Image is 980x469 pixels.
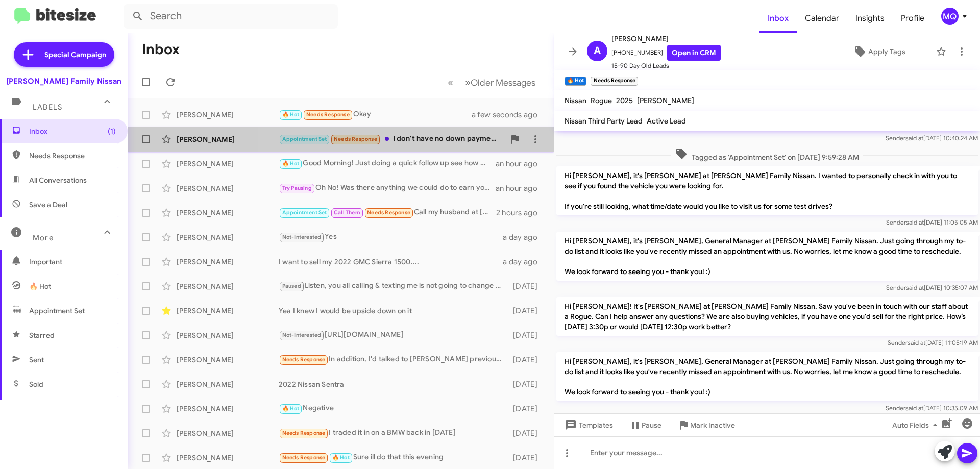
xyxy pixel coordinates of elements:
span: More [33,233,54,242]
div: Okay [279,109,484,120]
span: Needs Response [367,209,410,216]
span: [PHONE_NUMBER] [611,45,721,61]
span: Inbox [29,126,116,136]
small: Needs Response [591,77,638,86]
span: 🔥 Hot [282,160,300,167]
div: [PERSON_NAME] [177,183,279,193]
span: 15-90 Day Old Leads [611,61,721,71]
span: Rogue [591,96,612,105]
div: [DATE] [508,306,546,316]
div: Call my husband at [PHONE_NUMBER] [279,207,496,218]
span: Mark Inactive [690,416,735,434]
div: [PERSON_NAME] [177,355,279,365]
div: In addition, I'd talked to [PERSON_NAME] previously. [279,354,508,365]
div: Oh No! Was there anything we could do to earn your business sooner? [279,182,496,194]
span: said at [905,134,923,142]
span: Calendar [797,4,847,33]
span: Nissan [565,96,586,105]
span: Older Messages [471,77,535,88]
span: Sender [DATE] 10:35:09 AM [886,404,978,412]
span: Appointment Set [282,136,327,142]
span: Not-Interested [282,234,322,240]
button: Auto Fields [884,416,949,434]
nav: Page navigation example [442,72,542,93]
p: Hi [PERSON_NAME]! It's [PERSON_NAME] at [PERSON_NAME] Family Nissan. Saw you've been in touch wit... [556,297,978,336]
span: Profile [893,4,933,33]
span: 🔥 Hot [29,281,51,291]
span: 🔥 Hot [282,405,300,412]
p: Hi [PERSON_NAME], it's [PERSON_NAME], General Manager at [PERSON_NAME] Family Nissan. Just going ... [556,352,978,401]
span: « [448,76,453,89]
span: Active Lead [647,116,686,126]
span: said at [906,218,924,226]
span: Pause [642,416,661,434]
div: Negative [279,403,508,414]
span: » [465,76,471,89]
button: Mark Inactive [670,416,743,434]
div: [PERSON_NAME] [177,330,279,340]
span: 🔥 Hot [282,111,300,118]
div: [DATE] [508,428,546,438]
div: [PERSON_NAME] [177,306,279,316]
span: Labels [33,103,62,112]
div: [PERSON_NAME] Family Nissan [6,76,121,86]
span: Auto Fields [892,416,941,434]
div: [DATE] [508,404,546,414]
span: Nissan Third Party Lead [565,116,643,126]
span: A [594,43,601,59]
input: Search [124,4,338,29]
span: [PERSON_NAME] [637,96,694,105]
span: Sender [DATE] 10:40:24 AM [886,134,978,142]
div: Yes [279,231,503,243]
span: Save a Deal [29,200,67,210]
a: Open in CRM [667,45,721,61]
div: a day ago [503,232,546,242]
button: Pause [621,416,670,434]
span: 🔥 Hot [332,454,350,461]
div: I want to sell my 2022 GMC Sierra 1500.... [279,257,503,267]
span: Try Pausing [282,185,312,191]
span: Needs Response [282,430,326,436]
div: [PERSON_NAME] [177,404,279,414]
span: Needs Response [282,356,326,363]
div: [URL][DOMAIN_NAME] [279,329,508,341]
a: Insights [847,4,893,33]
span: Tagged as 'Appointment Set' on [DATE] 9:59:28 AM [671,147,863,162]
span: said at [905,404,923,412]
span: (1) [108,126,116,136]
div: [PERSON_NAME] [177,208,279,218]
div: [DATE] [508,379,546,389]
div: 2 hours ago [496,208,546,218]
span: Templates [562,416,613,434]
span: 2025 [616,96,633,105]
div: [PERSON_NAME] [177,159,279,169]
span: Appointment Set [29,306,85,316]
div: [PERSON_NAME] [177,134,279,144]
div: [PERSON_NAME] [177,281,279,291]
div: [PERSON_NAME] [177,453,279,463]
span: Sender [DATE] 11:05:05 AM [886,218,978,226]
div: I traded it in on a BMW back in [DATE] [279,427,508,439]
span: Sold [29,379,43,389]
span: Needs Response [282,454,326,461]
button: Templates [554,416,621,434]
h1: Inbox [142,41,180,58]
div: [PERSON_NAME] [177,232,279,242]
p: Hi [PERSON_NAME], it's [PERSON_NAME], General Manager at [PERSON_NAME] Family Nissan. Just going ... [556,232,978,281]
div: 2022 Nissan Sentra [279,379,508,389]
span: Call Them [334,209,360,216]
div: a day ago [503,257,546,267]
span: said at [908,339,925,347]
a: Inbox [759,4,797,33]
span: Starred [29,330,55,340]
button: Apply Tags [826,42,931,61]
span: Sender [DATE] 11:05:19 AM [888,339,978,347]
span: Needs Response [29,151,116,161]
div: [PERSON_NAME] [177,257,279,267]
span: Sent [29,355,44,365]
div: an hour ago [496,159,546,169]
span: Needs Response [334,136,377,142]
p: Hi [PERSON_NAME], it's [PERSON_NAME] at [PERSON_NAME] Family Nissan. I wanted to personally check... [556,166,978,215]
